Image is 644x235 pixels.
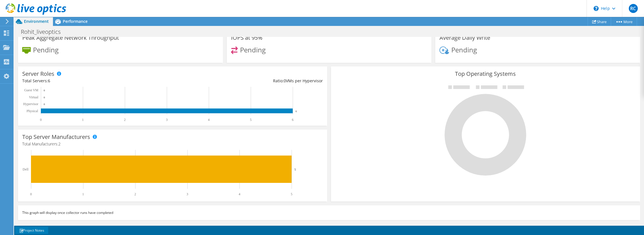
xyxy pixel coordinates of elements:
text: Hypervisor [23,102,38,106]
text: 0 [40,118,42,122]
span: 6 [48,78,50,83]
text: 2 [124,118,126,122]
text: 5 [294,168,296,171]
span: 2 [58,141,61,147]
text: 6 [292,118,294,122]
text: Virtual [29,95,39,99]
span: Performance [63,19,88,24]
h1: Rohit_liveoptics [18,29,69,35]
text: 5 [250,118,252,122]
a: Project Notes [15,227,48,234]
text: 0 [44,96,45,99]
div: Total Servers: [22,78,172,84]
text: 4 [208,118,210,122]
span: 0 [284,78,286,83]
text: Dell [23,167,28,171]
text: 1 [82,192,84,196]
a: Share [588,17,611,26]
span: RC [629,4,638,13]
text: 3 [166,118,168,122]
span: Environment [24,19,49,24]
text: 4 [239,192,240,196]
h3: Server Roles [22,71,54,77]
text: 5 [291,192,292,196]
a: More [611,17,637,26]
div: Ratio: VMs per Hypervisor [172,78,323,84]
h3: Average Daily Write [439,35,490,41]
span: Pending [451,45,477,54]
span: Pending [33,45,59,54]
text: 2 [134,192,136,196]
h4: Total Manufacturers: [22,141,323,147]
text: Guest VM [24,88,38,92]
h3: Top Server Manufacturers [22,134,90,140]
div: This graph will display once collector runs have completed [18,205,640,220]
text: 0 [44,103,45,106]
svg: \n [594,6,599,11]
text: 3 [186,192,188,196]
span: Pending [240,45,266,54]
h3: Top Operating Systems [335,71,636,77]
text: 1 [82,118,84,122]
text: 0 [30,192,32,196]
h3: Peak Aggregate Network Throughput [22,35,119,41]
h3: IOPS at 95% [231,35,263,41]
text: 6 [296,110,297,113]
text: 0 [44,89,45,92]
text: Physical [26,109,38,113]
